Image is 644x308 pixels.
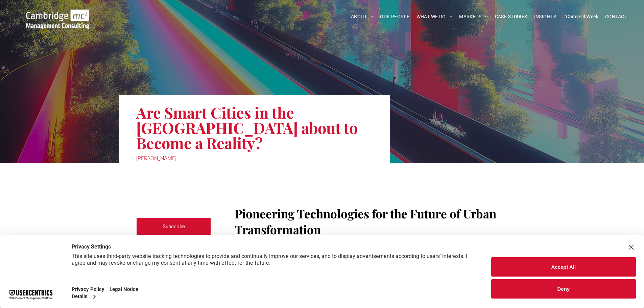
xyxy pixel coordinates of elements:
[413,11,456,22] a: WHAT WE DO
[559,11,602,22] a: #CamTechWeek
[136,218,211,235] a: Subscribe
[602,11,630,22] a: CONTACT
[136,154,373,163] div: [PERSON_NAME]
[531,11,559,22] a: INSIGHTS
[26,9,89,29] img: Cambridge MC Logo, digital transformation
[348,11,377,22] a: ABOUT
[235,206,496,237] span: Pioneering Technologies for the Future of Urban Transformation
[456,11,491,22] a: MARKETS
[26,10,89,18] a: Your Business Transformed | Cambridge Management Consulting
[163,218,185,235] span: Subscribe
[492,11,531,22] a: CASE STUDIES
[136,104,373,151] h1: Are Smart Cities in the [GEOGRAPHIC_DATA] about to Become a Reality?
[377,11,413,22] a: OUR PEOPLE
